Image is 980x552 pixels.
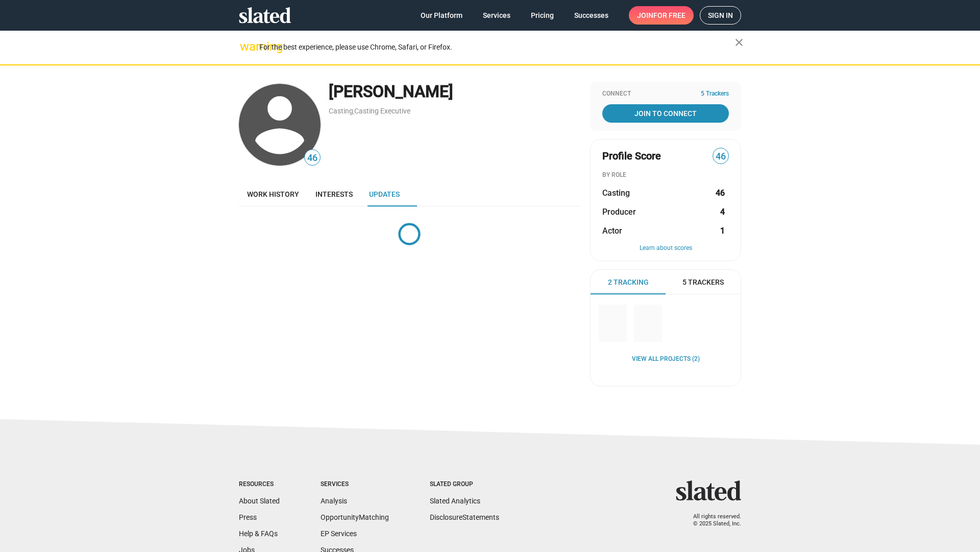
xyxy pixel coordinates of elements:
a: Pricing [523,6,562,25]
div: BY ROLE [602,171,729,179]
span: Profile Score [602,149,661,163]
a: EP Services [321,530,357,538]
mat-icon: warning [240,40,252,53]
span: Services [483,6,510,25]
span: Join [637,6,685,25]
a: Casting Executive [354,107,410,115]
a: Analysis [321,497,347,505]
a: Slated Analytics [430,497,480,505]
span: , [353,109,354,114]
a: Joinfor free [629,6,694,25]
button: Learn about scores [602,244,729,252]
span: 46 [305,151,320,165]
span: 2 Tracking [608,278,649,287]
span: Our Platform [421,6,462,25]
span: for free [653,6,685,25]
span: 5 Trackers [682,278,724,287]
div: Connect [602,90,729,98]
strong: 1 [720,225,725,236]
a: OpportunityMatching [321,513,389,521]
span: 5 Trackers [701,90,729,98]
a: Join To Connect [602,104,729,123]
span: Join To Connect [604,104,727,123]
a: Help & FAQs [239,530,278,538]
span: Updates [369,190,400,198]
strong: 4 [720,206,725,217]
div: Slated Group [430,480,499,489]
a: Successes [566,6,617,25]
a: Casting [329,107,353,115]
span: Sign in [708,7,733,24]
div: [PERSON_NAME] [329,81,580,103]
a: View all Projects (2) [632,355,700,363]
span: Producer [602,206,636,217]
p: All rights reserved. © 2025 Slated, Inc. [682,513,741,528]
span: Work history [247,190,299,198]
a: Work history [239,182,307,206]
div: Resources [239,480,280,489]
mat-icon: close [733,36,745,49]
span: 46 [713,150,728,164]
a: DisclosureStatements [430,513,499,521]
a: Press [239,513,257,521]
a: Updates [361,182,408,206]
a: Sign in [700,6,741,25]
span: Successes [574,6,608,25]
span: Casting [602,188,630,198]
div: Services [321,480,389,489]
div: For the best experience, please use Chrome, Safari, or Firefox. [259,40,735,54]
strong: 46 [716,188,725,198]
span: Actor [602,225,622,236]
a: About Slated [239,497,280,505]
span: Pricing [531,6,554,25]
a: Services [475,6,519,25]
a: Our Platform [412,6,471,25]
a: Interests [307,182,361,206]
span: Interests [315,190,353,198]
